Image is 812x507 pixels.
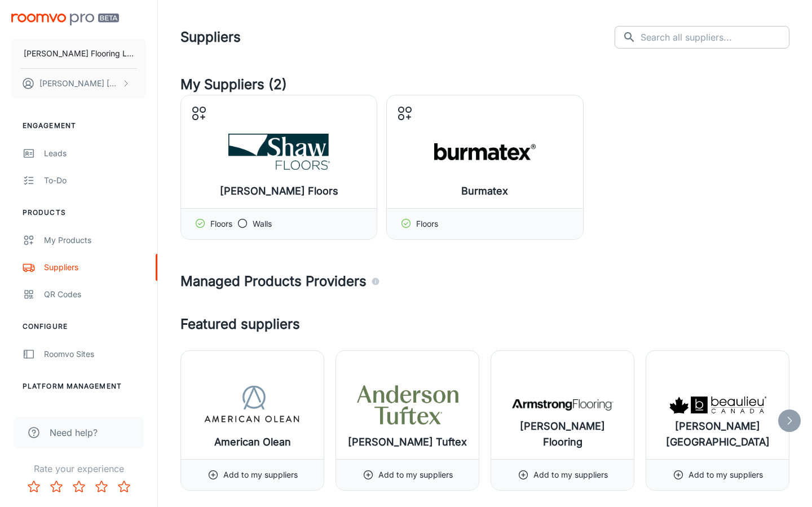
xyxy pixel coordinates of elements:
[500,418,625,450] h6: [PERSON_NAME] Flooring
[180,271,789,292] h4: Managed Products Providers
[357,382,458,427] img: Anderson Tuftex
[90,475,113,498] button: Rate 4 star
[39,77,119,90] p: [PERSON_NAME] [PERSON_NAME]
[512,382,614,427] img: Armstrong Flooring
[44,147,146,160] div: Leads
[180,27,241,47] h1: Suppliers
[348,434,467,450] h6: [PERSON_NAME] Tuftex
[11,14,119,25] img: Roomvo PRO Beta
[44,261,146,274] div: Suppliers
[44,288,146,301] div: QR Codes
[210,218,232,230] p: Floors
[23,475,45,498] button: Rate 1 star
[667,382,769,427] img: Beaulieu Canada
[378,469,453,481] p: Add to my suppliers
[180,74,789,95] h4: My Suppliers (2)
[533,469,608,481] p: Add to my suppliers
[44,174,146,187] div: To-do
[44,348,146,360] div: Roomvo Sites
[214,434,291,450] h6: American Olean
[113,475,135,498] button: Rate 5 star
[11,39,146,68] button: [PERSON_NAME] Flooring Ltd
[45,475,68,498] button: Rate 2 star
[9,462,148,475] p: Rate your experience
[371,271,380,292] div: Agencies and suppliers who work with us to automatically identify the specific products you carry
[641,26,789,49] input: Search all suppliers...
[11,69,146,98] button: [PERSON_NAME] [PERSON_NAME]
[68,475,90,498] button: Rate 3 star
[416,218,438,230] p: Floors
[689,469,763,481] p: Add to my suppliers
[44,234,146,246] div: My Products
[50,426,98,439] span: Need help?
[202,382,303,427] img: American Olean
[180,314,789,334] h4: Featured suppliers
[253,218,272,230] p: Walls
[24,47,134,60] p: [PERSON_NAME] Flooring Ltd
[223,469,298,481] p: Add to my suppliers
[655,418,780,450] h6: [PERSON_NAME] [GEOGRAPHIC_DATA]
